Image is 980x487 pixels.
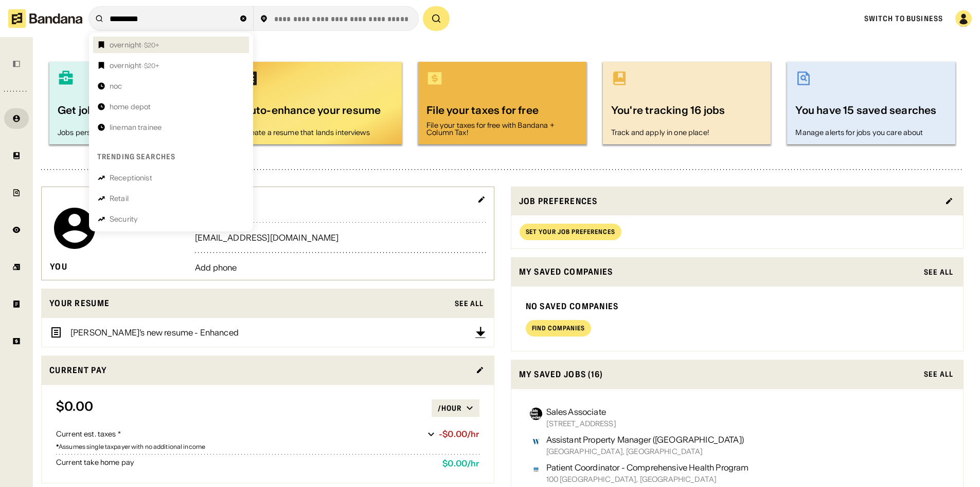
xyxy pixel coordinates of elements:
div: See All [924,371,953,378]
div: [STREET_ADDRESS] [546,420,616,427]
div: Current Pay [49,364,470,377]
div: File your taxes for free [426,103,578,117]
div: Set your job preferences [526,229,615,235]
div: Add phone [195,263,485,272]
div: Retail [110,195,129,202]
div: Jobs personalized to your preferences [58,129,209,136]
span: · $20+ [141,41,159,49]
div: home depot [110,103,151,110]
div: overnight [110,41,159,48]
div: Job preferences [519,195,939,208]
div: Patient Coordinator - Comprehensive Health Program [546,463,749,472]
div: [EMAIL_ADDRESS][DOMAIN_NAME] [195,233,485,242]
div: lineman trainee [110,124,162,131]
div: $0.00 [56,399,432,417]
div: Current take home pay [56,459,434,468]
div: Find companies [532,325,585,331]
img: Kids Foot Locker logo [530,408,542,420]
span: · $20+ [141,62,159,70]
div: See All [924,268,953,276]
div: Create a resume that lands interviews [242,129,394,136]
img: WinnCompanies logo [530,435,542,448]
div: Manage alerts for jobs you care about [795,129,947,136]
div: overnight [110,62,159,69]
div: 100 [GEOGRAPHIC_DATA], [GEOGRAPHIC_DATA] [546,476,749,483]
div: Assistant Property Manager ([GEOGRAPHIC_DATA]) [546,435,744,444]
div: Assumes single taxpayer with no additional income [56,444,479,450]
span: Switch to Business [864,14,943,23]
div: Track and apply in one place! [611,129,763,136]
div: noc [110,82,122,90]
img: UCLA Health logo [530,463,542,476]
div: /hour [438,404,462,413]
div: No saved companies [526,301,949,312]
div: [PERSON_NAME]’s new resume - Enhanced [70,328,239,337]
div: See All [455,300,484,307]
div: My saved jobs (16) [519,368,918,381]
div: Your resume [49,297,449,310]
div: Sales Associate [546,408,616,416]
div: Auto-enhance your resume [242,103,394,125]
div: Add location [195,204,485,212]
div: [GEOGRAPHIC_DATA], [GEOGRAPHIC_DATA] [546,448,744,455]
div: Current est. taxes * [56,429,423,440]
div: You have 15 saved searches [795,103,947,125]
div: Get job matches [58,103,209,125]
div: File your taxes for free with Bandana + Column Tax! [426,122,578,136]
div: Security [110,215,138,223]
div: You [50,261,67,272]
div: My saved companies [519,265,918,278]
div: You're tracking 16 jobs [611,103,763,125]
div: Trending searches [97,152,175,161]
img: Bandana logotype [8,9,82,28]
div: Receptionist [110,174,152,181]
div: $0.00 / hr [442,459,479,468]
div: -$0.00/hr [439,429,479,439]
